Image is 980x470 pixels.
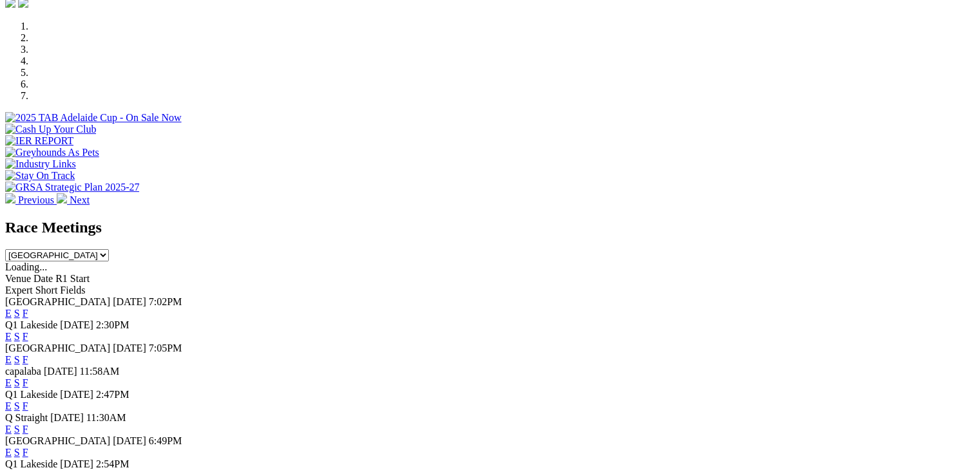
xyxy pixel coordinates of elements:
[23,400,28,411] a: F
[23,377,28,388] a: F
[86,412,126,423] span: 11:30AM
[5,261,47,272] span: Loading...
[60,458,93,469] span: [DATE]
[5,366,41,377] span: capalaba
[149,343,182,353] span: 7:05PM
[14,377,20,388] a: S
[5,296,110,307] span: [GEOGRAPHIC_DATA]
[5,343,110,353] span: [GEOGRAPHIC_DATA]
[23,331,28,342] a: F
[96,458,130,469] span: 2:54PM
[113,343,146,353] span: [DATE]
[57,193,67,203] img: chevron-right-pager-white.svg
[96,319,130,330] span: 2:30PM
[5,447,12,458] a: E
[5,158,76,170] img: Industry Links
[5,194,57,205] a: Previous
[5,389,57,400] span: Q1 Lakeside
[5,377,12,388] a: E
[14,424,20,435] a: S
[5,170,75,182] img: Stay On Track
[23,424,28,435] a: F
[50,412,84,423] span: [DATE]
[5,354,12,365] a: E
[113,296,146,307] span: [DATE]
[5,112,182,124] img: 2025 TAB Adelaide Cup - On Sale Now
[60,285,85,296] span: Fields
[5,124,96,135] img: Cash Up Your Club
[5,273,31,284] span: Venue
[80,366,120,377] span: 11:58AM
[60,319,93,330] span: [DATE]
[44,366,77,377] span: [DATE]
[18,194,54,205] span: Previous
[14,308,20,319] a: S
[5,135,73,147] img: IER REPORT
[14,400,20,411] a: S
[5,412,48,423] span: Q Straight
[96,389,130,400] span: 2:47PM
[14,331,20,342] a: S
[23,308,28,319] a: F
[60,389,93,400] span: [DATE]
[5,435,110,446] span: [GEOGRAPHIC_DATA]
[5,458,57,469] span: Q1 Lakeside
[5,147,99,158] img: Greyhounds As Pets
[70,194,90,205] span: Next
[5,308,12,319] a: E
[23,354,28,365] a: F
[5,331,12,342] a: E
[55,273,90,284] span: R1 Start
[5,400,12,411] a: E
[5,319,57,330] span: Q1 Lakeside
[5,219,975,236] h2: Race Meetings
[23,447,28,458] a: F
[14,447,20,458] a: S
[34,273,53,284] span: Date
[5,182,139,193] img: GRSA Strategic Plan 2025-27
[35,285,58,296] span: Short
[5,424,12,435] a: E
[5,285,33,296] span: Expert
[149,296,182,307] span: 7:02PM
[149,435,182,446] span: 6:49PM
[5,193,15,203] img: chevron-left-pager-white.svg
[14,354,20,365] a: S
[113,435,146,446] span: [DATE]
[57,194,90,205] a: Next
